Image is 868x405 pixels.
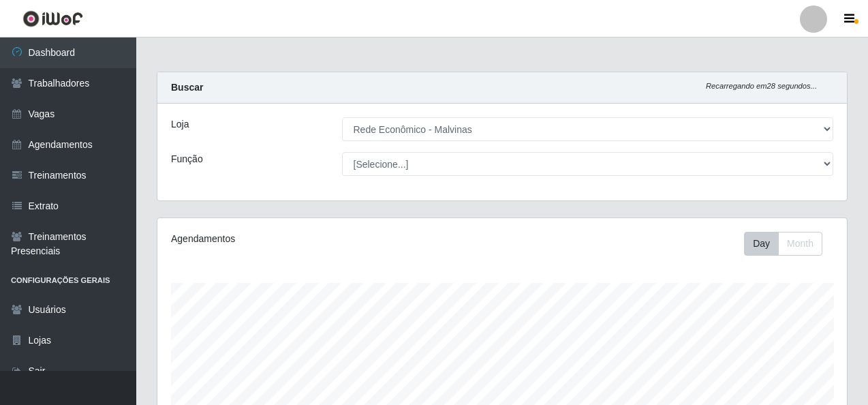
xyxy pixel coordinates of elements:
button: Day [744,232,779,256]
label: Função [171,152,203,166]
img: CoreUI Logo [22,10,83,27]
div: First group [744,232,822,256]
button: Month [778,232,822,256]
strong: Buscar [171,82,203,93]
div: Toolbar with button groups [744,232,833,256]
label: Loja [171,117,189,132]
div: Agendamentos [171,232,435,246]
i: Recarregando em 28 segundos... [706,82,817,90]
